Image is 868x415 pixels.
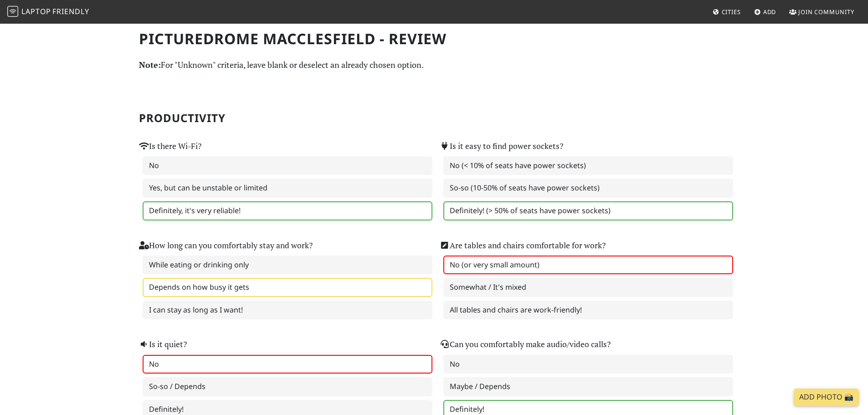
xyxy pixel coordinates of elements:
[139,112,729,125] h2: Productivity
[722,8,741,16] span: Cities
[143,256,432,275] label: While eating or drinking only
[139,58,729,72] p: For "Unknown" criteria, leave blank or deselect an already chosen option.
[763,8,776,16] span: Add
[440,140,563,153] label: Is it easy to find power sockets?
[143,355,432,374] label: No
[143,278,432,297] label: Depends on how busy it gets
[143,156,432,175] label: No
[139,140,201,153] label: Is there Wi-Fi?
[139,30,729,47] h1: Picturedrome Macclesfield - Review
[750,4,780,20] a: Add
[709,4,745,20] a: Cities
[443,355,733,374] label: No
[440,239,606,252] label: Are tables and chairs comfortable for work?
[443,278,733,297] label: Somewhat / It's mixed
[794,389,859,406] a: Add Photo 📸
[786,4,858,20] a: Join Community
[143,301,432,320] label: I can stay as long as I want!
[143,179,432,198] label: Yes, but can be unstable or limited
[139,338,187,351] label: Is it quiet?
[139,239,313,252] label: How long can you comfortably stay and work?
[139,59,161,70] strong: Note:
[143,201,432,220] label: Definitely, it's very reliable!
[443,256,733,275] label: No (or very small amount)
[443,377,733,396] label: Maybe / Depends
[52,6,89,16] span: Friendly
[440,338,611,351] label: Can you comfortably make audio/video calls?
[443,201,733,220] label: Definitely! (> 50% of seats have power sockets)
[143,377,432,396] label: So-so / Depends
[443,301,733,320] label: All tables and chairs are work-friendly!
[443,179,733,198] label: So-so (10-50% of seats have power sockets)
[7,6,18,17] img: LaptopFriendly
[443,156,733,175] label: No (< 10% of seats have power sockets)
[798,8,854,16] span: Join Community
[7,4,89,20] a: LaptopFriendly LaptopFriendly
[21,6,51,16] span: Laptop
